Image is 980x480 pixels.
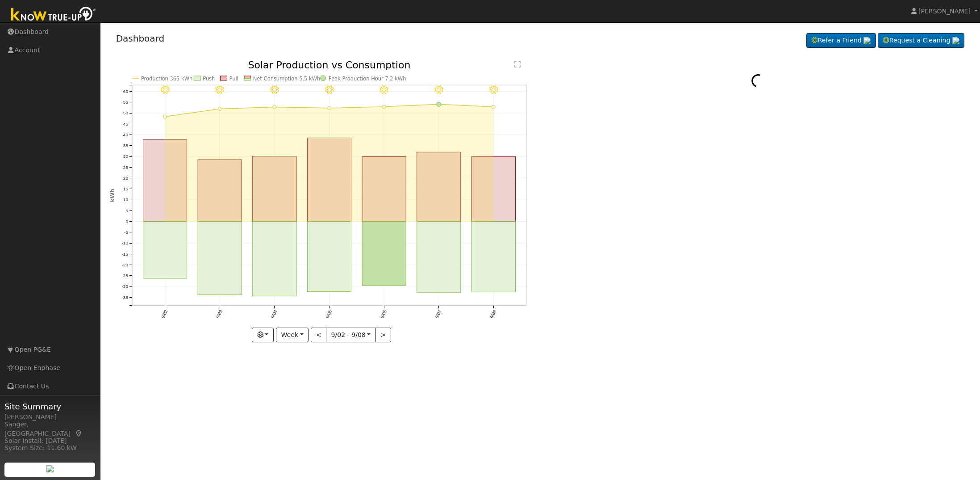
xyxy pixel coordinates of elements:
[143,222,187,278] rect: onclick=""
[379,86,388,95] i: 9/06 - Clear
[307,138,351,222] rect: onclick=""
[160,86,169,95] i: 9/02 - MostlyClear
[489,86,498,95] i: 9/08 - Clear
[116,33,165,44] a: Dashboard
[434,309,442,320] text: 9/07
[417,152,461,222] rect: onclick=""
[489,309,497,320] text: 9/08
[121,252,128,257] text: -15
[123,154,128,159] text: 30
[362,222,406,286] rect: onclick=""
[75,430,83,437] a: Map
[325,86,334,95] i: 9/05 - Clear
[163,115,167,118] circle: onclick=""
[109,189,116,202] text: kWh
[121,284,128,289] text: -30
[121,262,128,267] text: -20
[123,132,128,137] text: 40
[253,222,296,296] rect: onclick=""
[375,328,391,343] button: >
[123,198,128,202] text: 10
[362,157,406,222] rect: onclick=""
[417,222,461,293] rect: onclick=""
[46,465,54,472] img: retrieve
[437,102,441,107] circle: onclick=""
[253,76,321,82] text: Net Consumption 5.5 kWh
[198,160,242,222] rect: onclick=""
[327,106,331,110] circle: onclick=""
[311,328,326,343] button: <
[4,443,96,453] div: System Size: 11.60 kW
[123,176,128,181] text: 20
[123,100,128,105] text: 55
[125,208,128,213] text: 5
[253,156,296,222] rect: onclick=""
[806,33,876,48] a: Refer a Friend
[472,157,516,222] rect: onclick=""
[4,436,96,446] div: Solar Install: [DATE]
[123,165,128,170] text: 25
[878,33,964,48] a: Request a Cleaning
[863,37,871,44] img: retrieve
[143,139,187,222] rect: onclick=""
[270,86,279,95] i: 9/04 - Clear
[329,76,406,82] text: Peak Production Hour 7.2 kWh
[215,309,223,320] text: 9/03
[276,328,309,343] button: Week
[952,37,959,44] img: retrieve
[123,143,128,148] text: 35
[121,241,128,246] text: -10
[307,222,351,292] rect: onclick=""
[218,107,221,111] circle: onclick=""
[270,309,278,320] text: 9/04
[121,295,128,300] text: -35
[492,105,496,109] circle: onclick=""
[248,59,410,71] text: Solar Production vs Consumption
[918,8,971,15] span: [PERSON_NAME]
[4,413,96,422] div: [PERSON_NAME]
[123,187,128,192] text: 15
[326,328,376,343] button: 9/02 - 9/08
[123,122,128,126] text: 45
[123,111,128,116] text: 50
[123,89,128,94] text: 60
[141,76,192,82] text: Production 365 kWh
[229,76,238,82] text: Pull
[203,76,215,82] text: Push
[4,420,96,438] div: Sanger, [GEOGRAPHIC_DATA]
[160,309,168,320] text: 9/02
[7,5,100,25] img: Know True-Up
[325,309,333,320] text: 9/05
[472,222,516,292] rect: onclick=""
[121,274,128,278] text: -25
[125,219,128,224] text: 0
[434,86,443,95] i: 9/07 - Clear
[379,309,388,320] text: 9/06
[215,86,224,95] i: 9/03 - Clear
[273,105,276,109] circle: onclick=""
[514,61,521,68] text: 
[198,222,242,295] rect: onclick=""
[124,230,128,235] text: -5
[382,105,386,109] circle: onclick=""
[4,400,96,413] span: Site Summary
